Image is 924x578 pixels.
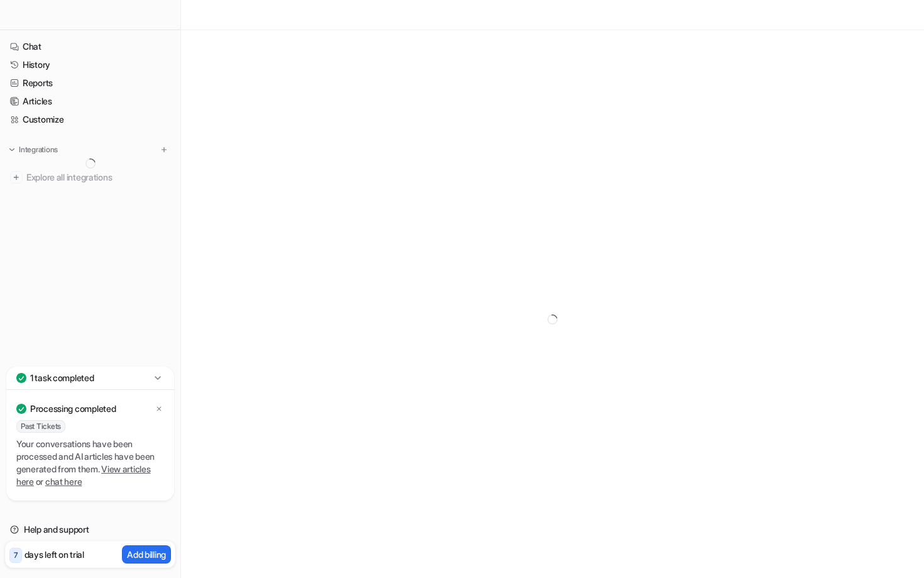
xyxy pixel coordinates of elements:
a: Reports [5,74,175,92]
img: menu_add.svg [160,145,168,154]
p: days left on trial [25,548,84,561]
p: Your conversations have been processed and AI articles have been generated from them. or [16,438,164,488]
p: Add billing [127,548,166,561]
span: Past Tickets [16,420,65,433]
p: 7 [14,550,18,561]
img: expand menu [8,145,16,154]
button: Add billing [122,545,171,564]
img: explore all integrations [10,171,23,184]
a: Explore all integrations [5,169,175,186]
span: Explore all integrations [26,167,170,187]
p: Processing completed [30,403,116,415]
p: Integrations [19,145,58,155]
a: Help and support [5,521,175,538]
a: View articles here [16,464,151,487]
a: Articles [5,92,175,110]
a: Customize [5,111,175,128]
a: History [5,56,175,74]
a: chat here [45,476,82,487]
p: 1 task completed [30,372,94,384]
button: Integrations [5,143,62,156]
a: Chat [5,38,175,55]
